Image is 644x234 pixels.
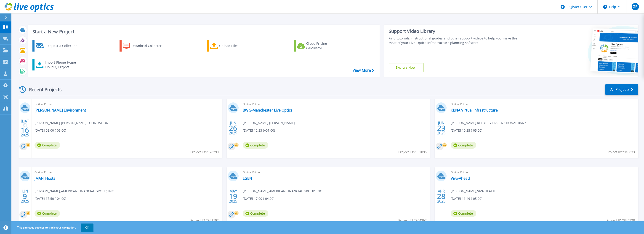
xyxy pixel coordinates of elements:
button: OK [81,224,93,232]
span: 23 [437,126,445,130]
span: [PERSON_NAME] , AMERICAN FINANCIAL GROUP, INC [243,189,322,194]
a: View More [353,68,374,73]
span: [DATE] 17:50 (-04:00) [35,196,66,201]
div: APR 2025 [437,188,446,205]
div: JUN 2025 [21,188,29,205]
div: Request a Collection [45,41,82,50]
span: [DATE] 11:49 (-05:00) [451,196,482,201]
span: Project ID: 2876328 [607,218,635,223]
span: 19 [229,194,237,198]
span: Project ID: 2931792 [190,218,219,223]
a: JMAN_Hosts [35,176,55,181]
span: [PERSON_NAME] , VIVA HEALTH [451,189,497,194]
span: Complete [35,210,60,217]
div: MAY 2025 [229,188,237,205]
span: This site uses cookies to track your navigation. [13,224,93,232]
span: 16 [21,128,29,132]
a: Cloud Pricing Calculator [294,40,345,52]
div: [DATE] 2025 [21,120,29,136]
a: Viva-Ahead [451,176,470,181]
span: 26 [229,126,237,130]
span: Complete [451,210,476,217]
span: [PERSON_NAME] , AMERICAN FINANCIAL GROUP, INC [35,189,114,194]
div: Upload Files [219,41,256,50]
span: 9 [23,194,27,198]
span: [PERSON_NAME] , [PERSON_NAME] FOUNDATION [35,120,109,125]
h3: Start a New Project [32,29,374,34]
span: Optical Prime [243,102,428,107]
span: [DATE] 08:00 (-05:00) [35,128,66,133]
a: Request a Collection [32,40,83,52]
span: 28 [437,194,445,198]
span: Project ID: 2904362 [398,218,427,223]
a: All Projects [605,84,638,95]
a: KBNA Virtual Infrastructure [451,108,498,112]
a: [PERSON_NAME] Environment [35,108,86,112]
span: Optical Prime [35,170,219,175]
span: Project ID: 2978299 [190,150,219,155]
span: Complete [35,142,60,149]
div: Support Video Library [389,28,521,34]
span: [DATE] 12:23 (+01:00) [243,128,275,133]
span: Optical Prime [451,170,636,175]
div: Download Collector [131,41,168,50]
span: [DATE] 10:25 (-05:00) [451,128,482,133]
a: LGEN [243,176,252,181]
span: [PERSON_NAME] , KLEBERG FIRST NATIONAL BANK [451,120,527,125]
a: BWIS-Manchester Live Optics [243,108,293,112]
span: Complete [451,142,476,149]
span: Optical Prime [243,170,428,175]
div: Cloud Pricing Calculator [306,41,343,50]
span: Optical Prime [35,102,219,107]
span: [PERSON_NAME] , [PERSON_NAME] [243,120,295,125]
a: Upload Files [207,40,258,52]
span: Optical Prime [451,102,636,107]
span: Project ID: 2949033 [607,150,635,155]
div: Find tutorials, instructional guides and other support videos to help you make the most of your L... [389,36,521,45]
span: Project ID: 2952895 [398,150,427,155]
span: [DATE] 17:00 (-04:00) [243,196,274,201]
div: JUN 2025 [229,120,237,136]
div: Import Phone Home CloudIQ Project [45,60,80,69]
div: JUN 2025 [437,120,446,136]
div: Recent Projects [18,84,68,95]
a: Download Collector [120,40,170,52]
a: Explore Now! [389,63,423,72]
span: GR [633,5,638,8]
span: Complete [243,142,268,149]
span: Complete [243,210,268,217]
